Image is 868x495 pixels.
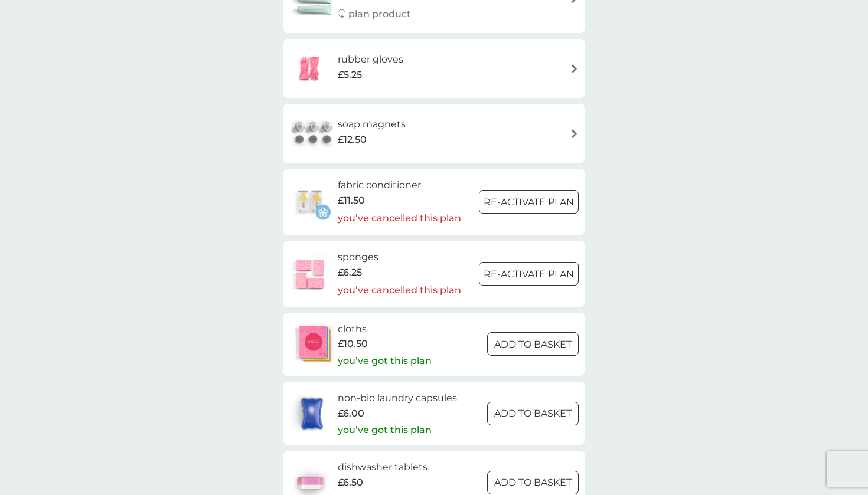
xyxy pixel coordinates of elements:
[338,178,461,193] h6: fabric conditioner
[338,336,368,352] span: £10.50
[484,195,574,210] p: Re-activate Plan
[338,322,432,337] h6: cloths
[289,48,331,89] img: rubber gloves
[338,52,403,67] h6: rubber gloves
[494,337,572,352] p: ADD TO BASKET
[338,460,432,475] h6: dishwasher tablets
[338,391,457,406] h6: non-bio laundry capsules
[338,117,406,132] h6: soap magnets
[338,250,461,265] h6: sponges
[289,253,331,294] img: sponges
[338,211,461,226] p: you’ve cancelled this plan
[338,283,461,298] p: you’ve cancelled this plan
[487,332,579,356] button: ADD TO BASKET
[479,262,579,286] button: Re-activate Plan
[479,190,579,214] button: Re-activate Plan
[338,67,362,83] span: £5.25
[338,475,363,490] span: £6.50
[487,402,579,425] button: ADD TO BASKET
[484,267,574,282] p: Re-activate Plan
[338,265,362,280] span: £6.25
[338,406,364,421] span: £6.00
[289,181,331,222] img: fabric conditioner
[338,132,367,147] span: £12.50
[289,113,338,154] img: soap magnets
[348,6,411,22] p: plan product
[289,323,338,365] img: cloths
[494,406,572,421] p: ADD TO BASKET
[494,475,572,490] p: ADD TO BASKET
[570,64,579,73] img: arrow right
[338,193,365,208] span: £11.50
[487,471,579,494] button: ADD TO BASKET
[338,353,432,369] p: you’ve got this plan
[570,129,579,138] img: arrow right
[289,393,334,434] img: non-bio laundry capsules
[338,422,432,438] p: you’ve got this plan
